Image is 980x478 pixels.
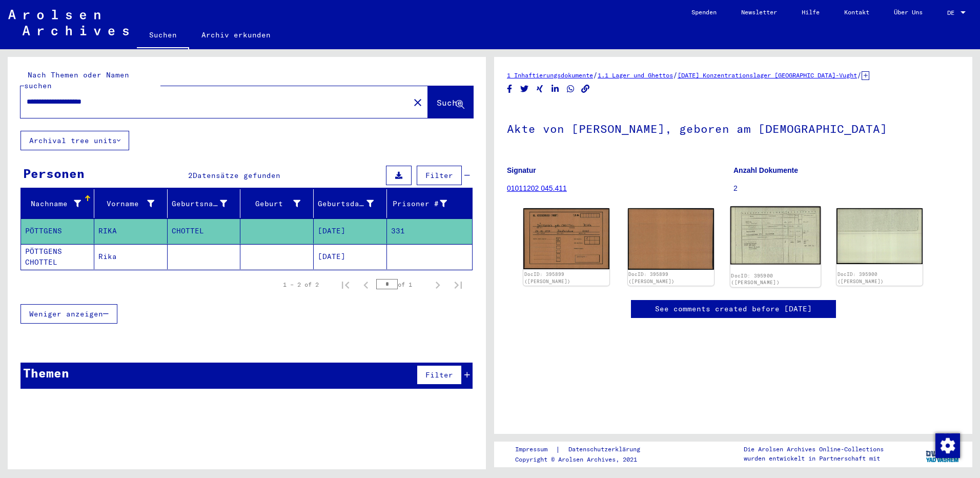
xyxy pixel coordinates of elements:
button: Copy link [580,83,591,95]
div: Nachname [25,195,94,212]
img: 001.jpg [523,208,609,269]
div: Zustimmung ändern [935,433,959,457]
button: Next page [427,274,448,295]
button: Share on WhatsApp [565,83,576,95]
img: Zustimmung ändern [935,433,960,458]
div: Geburtsdatum [318,198,374,209]
mat-cell: [DATE] [314,244,387,269]
div: Nachname [25,198,81,209]
mat-header-cell: Geburt‏ [240,189,314,218]
p: Copyright © Arolsen Archives, 2021 [515,455,652,464]
mat-cell: CHOTTEL [168,218,241,244]
button: First page [335,274,356,295]
mat-header-cell: Geburtsdatum [314,189,387,218]
a: Archiv erkunden [189,23,283,47]
mat-header-cell: Vorname [94,189,168,218]
mat-header-cell: Prisoner # [387,189,472,218]
a: DocID: 395899 ([PERSON_NAME]) [628,271,675,284]
mat-cell: RIKA [94,218,168,244]
span: Filter [425,171,453,180]
a: See comments created before [DATE] [655,304,812,314]
h1: Akte von [PERSON_NAME], geboren am [DEMOGRAPHIC_DATA] [507,105,959,150]
button: Filter [417,166,462,185]
a: DocID: 395900 ([PERSON_NAME]) [731,272,780,286]
a: [DATE] Konzentrationslager [GEOGRAPHIC_DATA]-Vught [678,71,857,79]
button: Archival tree units [21,131,129,150]
div: Geburt‏ [244,198,300,209]
div: Prisoner # [391,198,447,209]
div: Personen [23,164,85,183]
div: Themen [23,364,69,382]
div: Geburtsname [172,198,228,209]
img: Arolsen_neg.svg [8,10,129,35]
button: Weniger anzeigen [21,304,117,324]
a: 1.1 Lager und Ghettos [598,71,673,79]
p: Die Arolsen Archives Online-Collections [744,445,884,454]
span: / [857,70,862,79]
a: DocID: 395899 ([PERSON_NAME]) [524,271,570,284]
a: 1 Inhaftierungsdokumente [507,71,593,79]
div: Geburtsdatum [318,195,386,212]
span: Weniger anzeigen [29,309,103,318]
mat-cell: PÖTTGENS [21,218,94,244]
div: Vorname [98,198,154,209]
button: Share on Facebook [504,83,515,95]
span: 2 [188,171,193,180]
p: 2 [733,183,959,194]
span: DE [947,9,958,16]
a: 01011202 045.411 [507,184,567,192]
button: Share on Xing [535,83,545,95]
span: / [673,70,678,79]
span: Datensätze gefunden [193,171,280,180]
mat-cell: Rika [94,244,168,269]
button: Last page [448,274,468,295]
button: Share on LinkedIn [550,83,561,95]
div: of 1 [376,280,427,289]
a: Suchen [137,23,189,49]
div: Vorname [98,195,167,212]
button: Clear [407,92,428,112]
div: Geburt‏ [244,195,313,212]
b: Anzahl Dokumente [733,166,798,174]
button: Share on Twitter [519,83,530,95]
button: Filter [417,365,462,385]
mat-cell: PÖTTGENS CHOTTEL [21,244,94,269]
a: DocID: 395900 ([PERSON_NAME]) [838,271,884,284]
img: 001.jpg [730,206,820,265]
img: 002.jpg [836,208,923,264]
mat-cell: 331 [387,218,472,244]
a: Impressum [515,444,556,455]
div: | [515,444,652,455]
b: Signatur [507,166,536,174]
p: wurden entwickelt in Partnerschaft mit [744,454,884,463]
button: Suche [428,86,473,118]
mat-header-cell: Geburtsname [168,189,241,218]
span: Suche [437,97,462,108]
div: 1 – 2 of 2 [283,280,319,289]
span: / [593,70,598,79]
mat-cell: [DATE] [314,218,387,244]
img: 002.jpg [628,208,714,270]
mat-header-cell: Nachname [21,189,94,218]
span: Filter [425,370,453,380]
mat-icon: close [412,96,424,109]
div: Geburtsname [172,195,240,212]
mat-label: Nach Themen oder Namen suchen [24,70,129,90]
a: Datenschutzerklärung [560,444,652,455]
div: Prisoner # [391,195,460,212]
img: yv_logo.png [924,441,962,467]
button: Previous page [356,274,376,295]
